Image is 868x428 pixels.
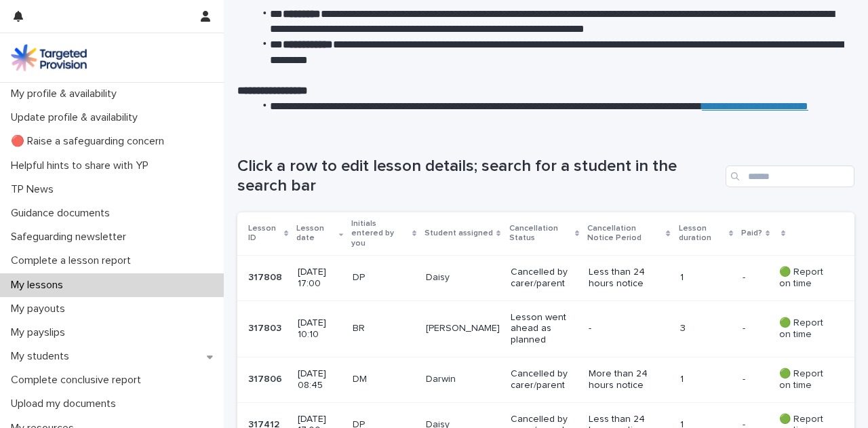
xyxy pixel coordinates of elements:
[298,317,342,341] p: [DATE] 10:10
[741,226,762,241] p: Paid?
[5,111,149,124] p: Update profile & availability
[237,300,854,357] tr: 317803317803 [DATE] 10:10BR[PERSON_NAME]Lesson went ahead as planned-3-- 🟢 Report on time
[11,44,87,71] img: M5nRWzHhSzIhMunXDL62
[679,221,726,246] p: Lesson duration
[5,326,76,339] p: My payslips
[743,320,748,334] p: -
[680,374,732,385] p: 1
[426,374,500,385] p: Darwin
[589,368,664,391] p: More than 24 hours notice
[298,368,342,391] p: [DATE] 08:45
[511,267,578,290] p: Cancelled by carer/parent
[353,272,415,284] p: DP
[779,317,833,341] p: 🟢 Report on time
[680,323,732,334] p: 3
[353,374,415,385] p: DM
[237,357,854,403] tr: 317806317806 [DATE] 08:45DMDarwinCancelled by carer/parentMore than 24 hours notice1-- 🟢 Report o...
[5,303,76,315] p: My payouts
[5,159,159,172] p: Helpful hints to share with YP
[248,269,285,284] p: 317808
[237,157,720,196] h1: Click a row to edit lesson details; search for a student in the search bar
[511,312,578,346] p: Lesson went ahead as planned
[511,368,578,391] p: Cancelled by carer/parent
[5,231,137,244] p: Safeguarding newsletter
[779,267,833,290] p: 🟢 Report on time
[589,323,664,334] p: -
[425,226,493,241] p: Student assigned
[5,350,80,363] p: My students
[5,183,64,196] p: TP News
[5,279,74,292] p: My lessons
[353,323,415,334] p: BR
[5,254,142,267] p: Complete a lesson report
[5,207,121,220] p: Guidance documents
[743,269,748,284] p: -
[248,371,285,385] p: 317806
[680,272,732,284] p: 1
[296,221,335,246] p: Lesson date
[5,87,127,100] p: My profile & availability
[426,323,500,334] p: [PERSON_NAME]
[426,272,500,284] p: Daisy
[248,221,281,246] p: Lesson ID
[779,368,833,391] p: 🟢 Report on time
[5,135,175,148] p: 🔴 Raise a safeguarding concern
[743,371,748,385] p: -
[298,267,342,290] p: [DATE] 17:00
[5,374,152,387] p: Complete conclusive report
[351,216,409,251] p: Initials entered by you
[589,267,664,290] p: Less than 24 hours notice
[248,320,284,334] p: 317803
[509,221,572,246] p: Cancellation Status
[726,166,854,187] input: Search
[5,397,127,410] p: Upload my documents
[237,256,854,301] tr: 317808317808 [DATE] 17:00DPDaisyCancelled by carer/parentLess than 24 hours notice1-- 🟢 Report on...
[587,221,663,246] p: Cancellation Notice Period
